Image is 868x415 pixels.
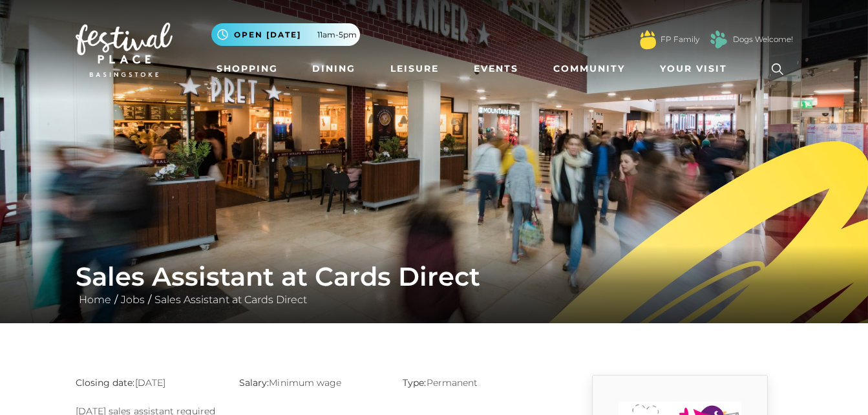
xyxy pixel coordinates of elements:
img: Festival Place Logo [76,23,173,77]
a: Community [548,57,630,81]
a: Shopping [211,57,283,81]
strong: Type: [403,377,426,388]
div: / / [66,261,803,308]
strong: Closing date: [76,377,135,388]
span: Open [DATE] [234,29,301,41]
strong: Salary: [239,377,270,388]
button: Open [DATE] 11am-5pm [211,23,360,46]
a: Leisure [385,57,444,81]
a: Events [469,57,524,81]
span: Your Visit [660,62,727,76]
a: FP Family [661,34,699,45]
p: Minimum wage [239,375,383,390]
a: Jobs [118,293,148,306]
a: Dining [307,57,361,81]
a: Dogs Welcome! [733,34,793,45]
a: Your Visit [655,57,739,81]
span: 11am-5pm [317,29,357,41]
a: Sales Assistant at Cards Direct [151,293,310,306]
p: [DATE] [76,375,220,390]
a: Home [76,293,114,306]
h1: Sales Assistant at Cards Direct [76,261,793,292]
p: Permanent [403,375,547,390]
